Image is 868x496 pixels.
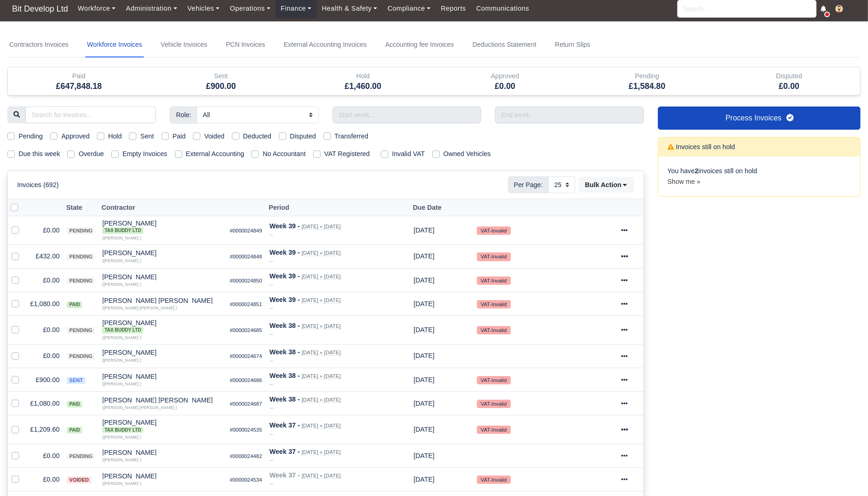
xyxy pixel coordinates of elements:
[302,297,341,303] small: [DATE] » [DATE]
[204,131,225,142] label: Voided
[26,444,63,467] td: £0.00
[270,322,300,329] strong: Week 38 -
[122,149,167,159] label: Empty Invoices
[263,149,306,159] label: No Accountant
[67,277,95,284] span: pending
[470,32,538,57] a: Deductions Statement
[7,32,71,57] a: Contractors Invoices
[230,453,262,459] small: #0000024482
[85,32,144,57] a: Workforce Invoices
[230,353,262,359] small: #0000024674
[477,226,510,235] small: VAT-Invalid
[102,358,141,363] small: ([PERSON_NAME] )
[384,32,456,57] a: Accounting fee Invoices
[159,32,209,57] a: Vehicle Invoices
[477,300,510,308] small: VAT-Invalid
[67,227,95,234] span: pending
[576,67,718,95] div: Pending
[157,71,285,82] div: Sent
[102,473,222,479] div: [PERSON_NAME]
[302,250,341,256] small: [DATE] » [DATE]
[140,131,154,142] label: Sent
[108,131,122,142] label: Hold
[270,457,273,463] i: --
[668,143,735,151] h6: Invoices still on hold
[63,199,98,216] th: State
[553,32,592,57] a: Return Slips
[26,216,63,245] td: £0.00
[67,377,85,384] span: sent
[15,82,143,91] h5: £647,848.18
[270,448,300,455] strong: Week 37 -
[302,274,341,280] small: [DATE] » [DATE]
[17,181,58,189] h6: Invoices (692)
[102,297,222,304] div: [PERSON_NAME] [PERSON_NAME]
[695,167,699,175] strong: 2
[822,452,868,496] div: Chat Widget
[410,199,473,216] th: Due Date
[26,316,63,345] td: £0.00
[102,274,222,280] div: [PERSON_NAME]
[477,476,510,484] small: VAT-Invalid
[26,245,63,268] td: £432.00
[102,335,141,340] small: ([PERSON_NAME] )
[333,107,481,123] input: Start week...
[334,131,368,142] label: Transferred
[186,149,244,159] label: External Accounting
[414,300,435,308] span: 15 hours ago
[26,268,63,292] td: £0.00
[15,71,143,82] div: Paid
[302,224,341,230] small: [DATE] » [DATE]
[270,348,300,356] strong: Week 38 -
[270,249,300,256] strong: Week 39 -
[299,82,427,91] h5: £1,460.00
[102,236,141,240] small: ([PERSON_NAME] )
[495,107,643,123] input: End week...
[290,131,316,142] label: Disputed
[270,258,273,264] i: --
[392,149,425,159] label: Invalid VAT
[270,272,300,280] strong: Week 39 -
[170,107,197,123] span: Role:
[102,481,141,486] small: ([PERSON_NAME] )
[477,252,510,261] small: VAT-Invalid
[26,107,156,123] input: Search for invoices...
[67,301,82,308] span: paid
[302,449,341,455] small: [DATE] » [DATE]
[583,82,711,91] h5: £1,584.80
[299,71,427,82] div: Hold
[102,373,222,380] div: [PERSON_NAME]
[270,232,273,237] i: --
[270,471,300,479] strong: Week 37 -
[102,397,222,403] div: [PERSON_NAME] [PERSON_NAME]
[102,220,222,234] div: [PERSON_NAME]
[26,368,63,391] td: £900.00
[302,397,341,403] small: [DATE] » [DATE]
[102,258,141,263] small: ([PERSON_NAME] )
[8,67,150,95] div: Paid
[414,476,435,483] span: 15 hours ago
[230,278,262,283] small: #0000024850
[725,82,853,91] h5: £0.00
[414,376,435,383] span: 6 days from now
[102,250,222,256] div: [PERSON_NAME]
[230,301,262,307] small: #0000024851
[270,372,300,379] strong: Week 38 -
[270,421,300,429] strong: Week 37 -
[67,253,95,260] span: pending
[230,327,262,333] small: #0000024685
[102,320,222,333] div: [PERSON_NAME] Tax Buddy Ltd
[224,32,267,57] a: PCN Invoices
[579,177,634,193] button: Bulk Action
[230,254,262,259] small: #0000024848
[102,349,222,356] div: [PERSON_NAME]
[67,353,95,360] span: pending
[270,305,273,311] i: --
[102,220,222,234] div: [PERSON_NAME] Tax Buddy Ltd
